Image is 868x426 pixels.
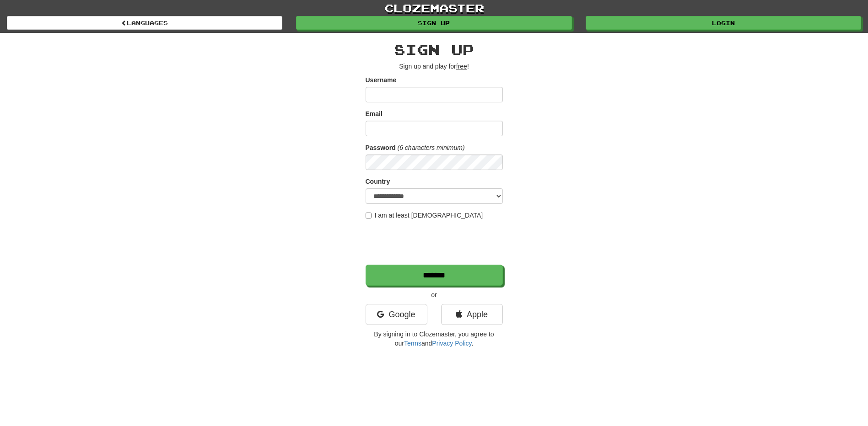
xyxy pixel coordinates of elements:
[432,340,471,347] a: Privacy Policy
[366,224,505,260] iframe: reCAPTCHA
[366,75,397,85] label: Username
[366,143,396,152] label: Password
[366,109,383,118] label: Email
[296,16,571,30] a: Sign up
[586,16,861,30] a: Login
[441,304,503,325] a: Apple
[366,330,503,348] p: By signing in to Clozemaster, you agree to our and .
[366,290,503,299] p: or
[366,213,372,218] input: I am at least [DEMOGRAPHIC_DATA]
[7,16,282,30] a: Languages
[366,177,390,186] label: Country
[366,304,427,325] a: Google
[366,62,503,71] p: Sign up and play for !
[456,63,467,70] u: free
[366,42,503,57] h2: Sign up
[404,340,421,347] a: Terms
[398,144,465,151] em: (6 characters minimum)
[366,211,483,220] label: I am at least [DEMOGRAPHIC_DATA]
